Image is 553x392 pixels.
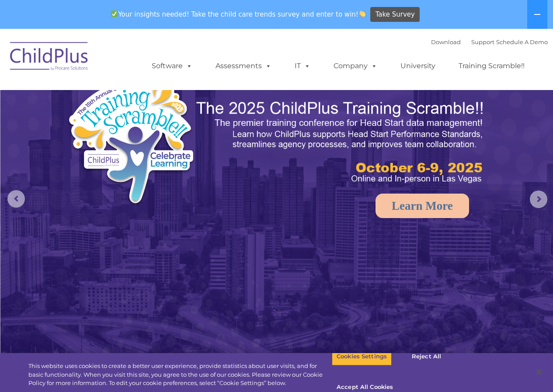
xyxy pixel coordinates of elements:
[286,57,319,75] a: IT
[122,58,148,64] span: Last name
[471,38,494,45] a: Support
[122,94,159,100] span: Phone number
[376,7,415,22] span: Take Survey
[529,362,549,382] button: Close
[496,38,548,45] a: Schedule A Demo
[28,362,332,388] div: This website uses cookies to create a better user experience, provide statistics about user visit...
[431,38,548,45] font: |
[207,57,280,75] a: Assessments
[399,347,454,366] button: Reject All
[325,57,386,75] a: Company
[370,7,420,22] a: Take Survey
[111,10,118,17] img: ✅
[143,57,201,75] a: Software
[108,6,369,23] span: Your insights needed! Take the child care trends survey and enter to win!
[450,57,533,75] a: Training Scramble!!
[332,347,392,366] button: Cookies Settings
[392,57,444,75] a: University
[376,194,469,218] a: Learn More
[6,36,93,80] img: ChildPlus by Procare Solutions
[431,38,461,45] a: Download
[359,10,365,17] img: 👏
